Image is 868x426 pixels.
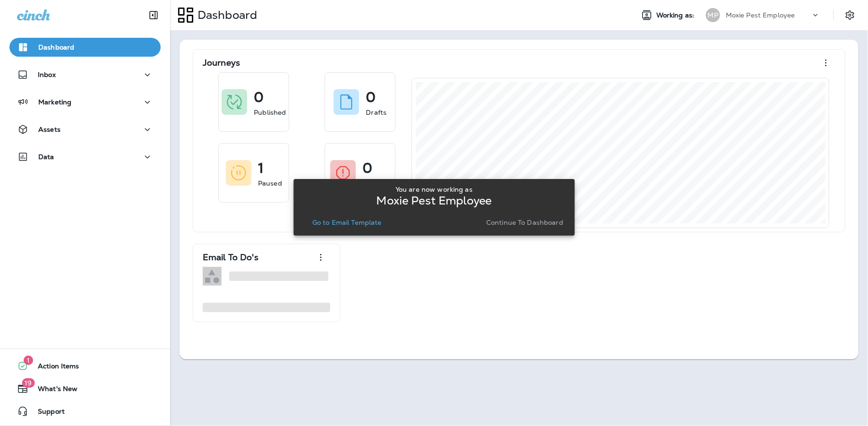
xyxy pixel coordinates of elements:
p: 1 [258,163,264,173]
span: Working as: [656,11,696,19]
button: 1Action Items [9,357,161,375]
button: Settings [842,7,859,24]
span: Action Items [28,362,79,374]
p: Assets [38,126,60,133]
span: 1 [24,356,33,365]
p: Marketing [38,98,71,106]
p: Dashboard [194,8,257,22]
button: Assets [9,120,161,139]
p: Email To Do's [203,253,258,262]
span: Support [28,408,65,419]
div: MP [706,8,720,22]
p: Moxie Pest Employee [377,197,492,204]
p: You are now working as [395,186,473,193]
button: Inbox [9,65,161,84]
p: Paused [258,179,282,188]
button: Support [9,402,161,421]
p: Moxie Pest Employee [726,11,795,19]
button: Go to Email Template [309,216,386,229]
button: Data [9,147,161,166]
span: 19 [22,378,34,388]
p: Journeys [203,58,240,68]
button: Marketing [9,93,161,111]
button: Collapse Sidebar [140,6,167,25]
button: Dashboard [9,38,161,57]
span: What's New [28,385,77,396]
p: Published [254,108,286,117]
p: Continue to Dashboard [486,219,563,226]
p: Dashboard [38,43,74,51]
button: Continue to Dashboard [482,216,567,229]
p: 0 [254,93,264,102]
button: 19What's New [9,379,161,398]
p: Go to Email Template [312,219,382,226]
p: Data [38,153,54,161]
p: Inbox [38,71,56,78]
